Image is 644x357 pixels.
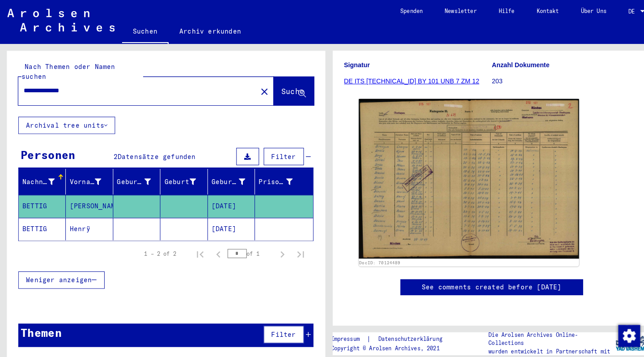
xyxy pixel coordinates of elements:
[18,266,102,283] button: Weniger anzeigen
[601,325,634,347] img: yv_logo.png
[18,114,113,131] button: Archival tree units
[324,337,444,345] p: Copyright © Arolsen Archives, 2021
[64,165,110,190] mat-header-cell: Vorname
[161,173,191,183] div: Geburt‏
[481,75,626,84] p: 203
[22,171,65,185] div: Nachname
[266,323,290,331] span: Filter
[111,149,115,157] span: 2
[258,145,297,162] button: Filter
[254,84,264,95] mat-icon: close
[285,240,303,258] button: Last page
[187,240,205,258] button: First page
[258,319,297,336] button: Filter
[25,270,90,278] span: Weniger anzeigen
[7,9,112,31] img: Arolsen_neg.svg
[351,97,567,253] img: 001.jpg
[20,318,60,334] div: Themen
[64,213,110,235] mat-cell: Henrÿ
[115,149,191,157] span: Datensätze gefunden
[253,171,297,185] div: Prisoner #
[324,327,359,337] a: Impressum
[203,213,250,235] mat-cell: [DATE]
[337,60,362,67] b: Signatur
[207,173,240,183] div: Geburtsdatum
[20,143,74,159] div: Personen
[18,191,64,213] mat-cell: BETTIG
[481,60,538,67] b: Anzahl Dokumente
[268,75,307,103] button: Suche
[18,165,64,190] mat-header-cell: Nachname
[250,80,268,98] button: Clear
[161,171,203,185] div: Geburt‏
[253,173,286,183] div: Prisoner #
[275,85,298,94] span: Suche
[205,240,223,258] button: Previous page
[141,245,173,253] div: 1 – 2 of 2
[605,318,627,340] img: Zustimmung ändern
[478,340,598,348] p: wurden entwickelt in Partnerschaft mit
[21,61,113,79] mat-label: Nach Themen oder Namen suchen
[203,165,250,190] mat-header-cell: Geburtsdatum
[68,171,110,185] div: Vorname
[165,20,247,41] a: Archiv erkunden
[111,165,157,190] mat-header-cell: Geburtsname
[64,191,110,213] mat-cell: [PERSON_NAME]
[363,327,444,337] a: Datenschutzerklärung
[114,173,148,183] div: Geburtsname
[114,171,159,185] div: Geburtsname
[68,173,99,183] div: Vorname
[337,76,469,83] a: DE ITS [TECHNICAL_ID] BY 101 UNB 7 ZM 12
[207,171,251,185] div: Geburtsdatum
[223,244,267,253] div: of 1
[615,8,625,14] span: DE
[267,240,285,258] button: Next page
[478,324,598,340] p: Die Arolsen Archives Online-Collections
[203,191,250,213] mat-cell: [DATE]
[119,20,165,43] a: Suchen
[250,165,306,190] mat-header-cell: Prisoner #
[605,318,626,339] div: Zustimmung ändern
[22,173,54,183] div: Nachname
[266,149,290,157] span: Filter
[157,165,203,190] mat-header-cell: Geburt‏
[324,327,444,337] div: |
[413,276,550,286] a: See comments created before [DATE]
[18,213,64,235] mat-cell: BETTIG
[352,254,392,259] a: DocID: 70124489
